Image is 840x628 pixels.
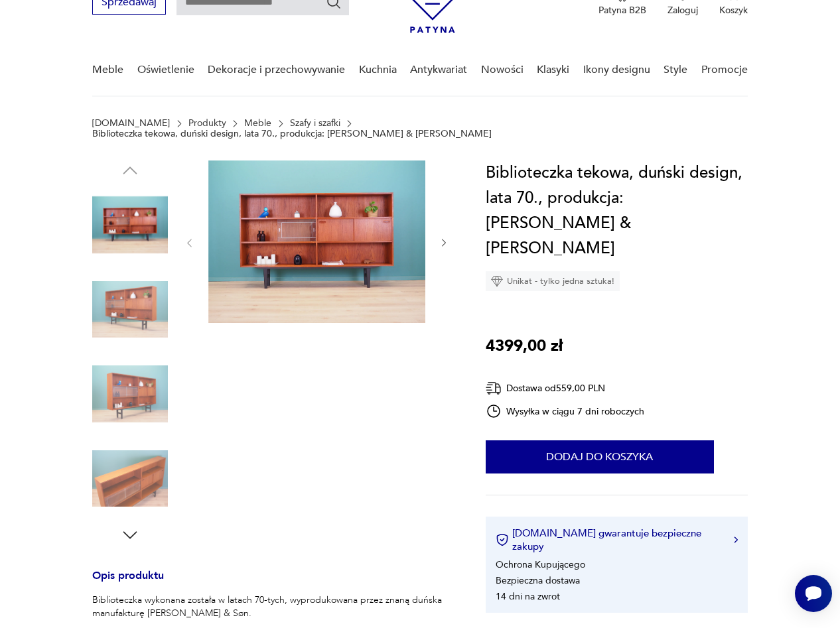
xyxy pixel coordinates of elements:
p: Zaloguj [667,4,698,17]
iframe: Smartsupp widget button [795,575,832,612]
a: Klasyki [537,44,569,95]
h3: Opis produktu [92,572,454,594]
a: Dekoracje i przechowywanie [208,44,345,95]
a: Meble [92,44,123,95]
a: Antykwariat [410,44,467,95]
button: [DOMAIN_NAME] gwarantuje bezpieczne zakupy [496,527,738,553]
img: Zdjęcie produktu Biblioteczka tekowa, duński design, lata 70., produkcja: Clausen & Søn [92,272,168,347]
a: Promocje [701,44,748,95]
img: Ikona dostawy [486,380,502,397]
img: Zdjęcie produktu Biblioteczka tekowa, duński design, lata 70., produkcja: Clausen & Søn [208,160,425,323]
p: Koszyk [719,4,748,17]
div: Wysyłka w ciągu 7 dni roboczych [486,403,645,419]
img: Zdjęcie produktu Biblioteczka tekowa, duński design, lata 70., produkcja: Clausen & Søn [92,187,168,263]
a: Nowości [481,44,524,95]
a: [DOMAIN_NAME] [92,118,170,129]
img: Ikona diamentu [491,275,503,287]
div: Dostawa od 559,00 PLN [486,380,645,397]
a: Ikony designu [583,44,650,95]
div: Unikat - tylko jedna sztuka! [486,271,620,291]
a: Style [664,44,687,95]
p: 4399,00 zł [486,334,563,359]
a: Meble [244,118,271,129]
button: Dodaj do koszyka [486,440,714,473]
a: Kuchnia [359,44,397,95]
img: Ikona certyfikatu [496,533,509,546]
img: Ikona strzałki w prawo [734,536,738,543]
li: Bezpieczna dostawa [496,574,580,587]
a: Produkty [188,118,226,129]
p: Biblioteczka wykonana została w latach 70-tych, wyprodukowana przez znaną duńska manufakturę [PER... [92,594,454,620]
li: 14 dni na zwrot [496,590,560,603]
a: Szafy i szafki [290,118,340,129]
p: Biblioteczka tekowa, duński design, lata 70., produkcja: [PERSON_NAME] & [PERSON_NAME] [92,129,492,139]
a: Oświetlenie [137,44,194,95]
h1: Biblioteczka tekowa, duński design, lata 70., produkcja: [PERSON_NAME] & [PERSON_NAME] [486,160,748,261]
img: Zdjęcie produktu Biblioteczka tekowa, duński design, lata 70., produkcja: Clausen & Søn [92,441,168,517]
li: Ochrona Kupującego [496,558,585,571]
p: Patyna B2B [598,4,646,17]
img: Zdjęcie produktu Biblioteczka tekowa, duński design, lata 70., produkcja: Clausen & Søn [92,356,168,432]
